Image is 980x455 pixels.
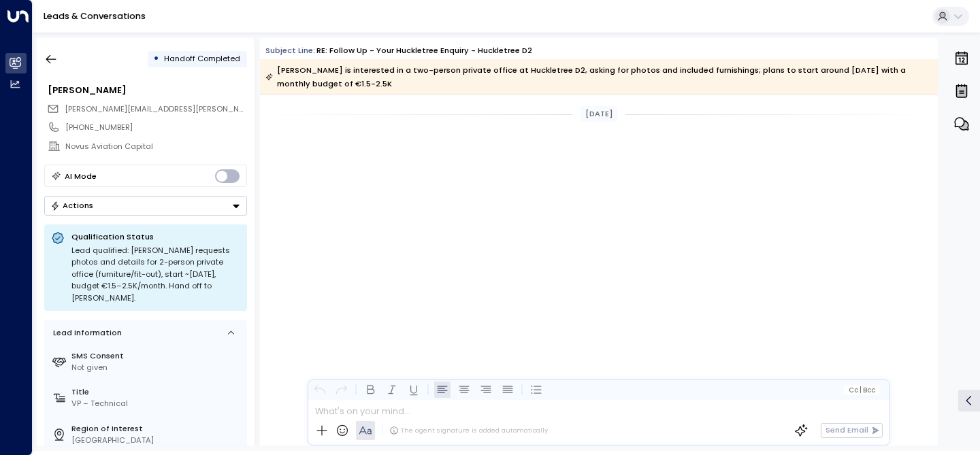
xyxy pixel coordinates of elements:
div: Button group with a nested menu [44,196,247,216]
button: Cc|Bcc [844,385,879,395]
div: Lead Information [49,327,122,339]
div: [GEOGRAPHIC_DATA] [71,435,242,446]
span: [PERSON_NAME][EMAIL_ADDRESS][PERSON_NAME][DOMAIN_NAME] [65,103,323,114]
div: [PERSON_NAME] is interested in a two-person private office at Huckletree D2, asking for photos an... [265,63,931,90]
label: Title [71,386,242,398]
a: Leads & Conversations [44,10,146,22]
span: Handoff Completed [164,53,240,64]
label: Region of Interest [71,423,242,435]
button: Undo [312,382,328,398]
div: AI Mode [65,169,97,183]
p: Qualification Status [71,231,240,242]
div: VP – Technical [71,398,242,409]
span: aaron.henry@novus.aero [65,103,247,115]
button: Redo [333,382,350,398]
div: [PERSON_NAME] [48,84,246,97]
button: Actions [44,196,247,216]
span: Cc Bcc [849,386,875,394]
div: Novus Aviation Capital [65,141,246,152]
div: Not given [71,362,242,373]
div: Actions [50,201,93,210]
div: [PHONE_NUMBER] [65,122,246,133]
span: Subject Line: [265,45,315,56]
label: SMS Consent [71,350,242,362]
div: • [153,49,159,69]
div: The agent signature is added automatically [389,426,548,435]
div: [DATE] [581,106,617,122]
span: | [860,386,862,394]
div: Lead qualified: [PERSON_NAME] requests photos and details for 2-person private office (furniture/... [71,245,240,305]
div: RE: Follow up - Your Huckletree Enquiry - Huckletree D2 [316,45,532,56]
